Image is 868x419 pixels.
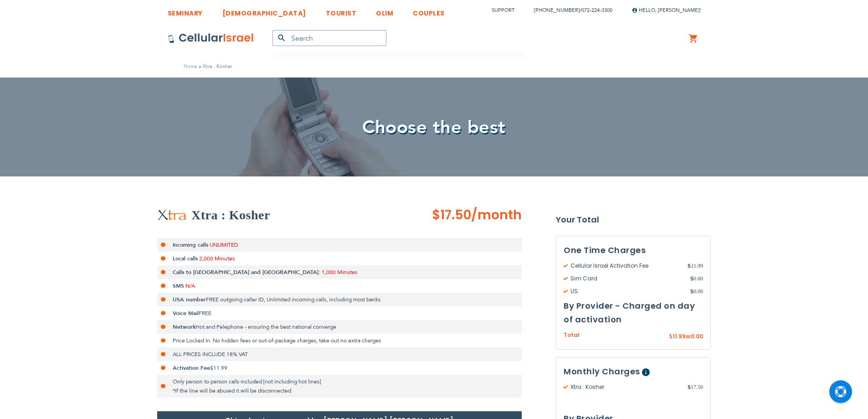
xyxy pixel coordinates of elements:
[642,368,650,376] span: Help
[157,347,522,361] li: ALL PRICES INCLUDE 18% VAT
[185,282,195,290] span: N/A
[157,334,522,347] li: Price Locked In: No hidden fees or out-of-package charges, take out no extra charges
[222,2,306,19] a: [DEMOGRAPHIC_DATA]
[564,331,580,340] span: Total
[690,274,703,283] span: 0.00
[173,310,199,317] strong: Voice Mail
[173,364,210,372] strong: Activation Fee
[534,7,580,14] a: [PHONE_NUMBER]
[690,287,693,295] span: $
[413,2,445,19] a: COUPLES
[688,383,691,391] span: $
[669,333,673,341] span: $
[673,332,686,340] span: 11.99
[564,383,688,391] span: Xtra : Kosher
[195,323,336,331] span: Hot and Pelephone - ensuring the best national converge
[688,262,703,270] span: 11.99
[197,62,232,71] li: Xtra : Kosher
[556,213,711,227] strong: Your Total
[184,63,197,70] a: Home
[376,2,393,19] a: OLIM
[525,4,612,17] li: /
[157,209,187,221] img: Xtra : Kosher
[168,2,203,19] a: SEMINARY
[688,383,703,391] span: 17.50
[157,375,522,398] li: Only person to person calls included [not including hot lines] *If the line will be abused it wil...
[206,296,380,303] span: FREE outgoing caller ID, Unlimited incoming calls, including most banks
[168,33,254,44] img: Cellular Israel Logo
[632,7,701,14] span: Hello, [PERSON_NAME]!
[690,274,693,283] span: $
[564,262,688,270] span: Cellular Israel Activation Fee
[690,287,703,295] span: 0.00
[691,332,703,340] span: 0.00
[322,269,357,276] span: 1,000 Minutes
[564,274,690,283] span: Sim Card
[564,243,703,257] h3: One Time Charges
[564,366,640,377] span: Monthly Charges
[688,262,691,270] span: $
[173,255,198,262] strong: Local calls
[564,299,703,326] h3: By Provider - Charged on day of activation
[173,296,206,303] strong: USA number
[191,206,270,224] h2: Xtra : Kosher
[173,282,184,290] strong: SMS
[471,206,522,224] span: /month
[173,269,320,276] strong: Calls to [GEOGRAPHIC_DATA] and [GEOGRAPHIC_DATA]:
[173,241,208,248] strong: Incoming calls
[272,30,386,46] input: Search
[326,2,357,19] a: TOURIST
[432,206,471,224] span: $17.50
[199,255,235,262] span: 2,000 Minutes
[686,333,691,341] span: ₪
[173,323,195,331] strong: Network
[362,115,506,140] span: Choose the best
[210,364,227,372] span: $11.99
[564,287,690,295] span: US
[210,241,238,248] span: UNLIMITED
[199,310,211,317] span: FREE
[492,7,514,14] a: Support
[581,7,612,14] a: 072-224-3300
